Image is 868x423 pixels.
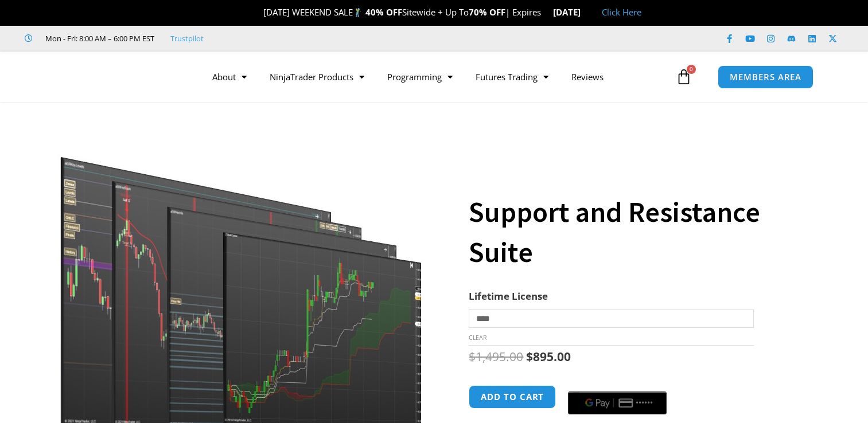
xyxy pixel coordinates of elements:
[464,64,560,90] a: Futures Trading
[251,6,552,18] span: [DATE] WEEKEND SALE Sitewide + Up To | Expires
[553,6,590,18] strong: [DATE]
[566,383,669,385] iframe: Secure payment input frame
[730,73,801,81] span: MEMBERS AREA
[581,8,590,17] img: 🏭
[201,64,673,90] nav: Menu
[258,64,376,90] a: NinjaTrader Products
[42,32,154,45] span: Mon - Fri: 8:00 AM – 6:00 PM EST
[568,391,667,414] button: Buy with GPay
[42,56,165,97] img: LogoAI | Affordable Indicators – NinjaTrader
[254,8,263,17] img: 🎉
[469,348,476,365] span: $
[376,64,464,90] a: Programming
[526,348,571,365] bdi: 895.00
[469,6,505,18] strong: 70% OFF
[469,348,523,365] bdi: 1,495.00
[636,399,653,407] text: ••••••
[602,6,641,18] a: Click Here
[659,60,709,93] a: 0
[542,8,550,17] img: ⌛
[687,65,696,74] span: 0
[718,65,813,89] a: MEMBERS AREA
[469,385,556,409] button: Add to cart
[201,64,258,90] a: About
[365,6,402,18] strong: 40% OFF
[469,289,548,303] label: Lifetime License
[526,348,533,365] span: $
[560,64,615,90] a: Reviews
[469,192,804,272] h1: Support and Resistance Suite
[170,32,204,45] a: Trustpilot
[353,8,362,17] img: 🏌️‍♂️
[469,334,486,342] a: Clear options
